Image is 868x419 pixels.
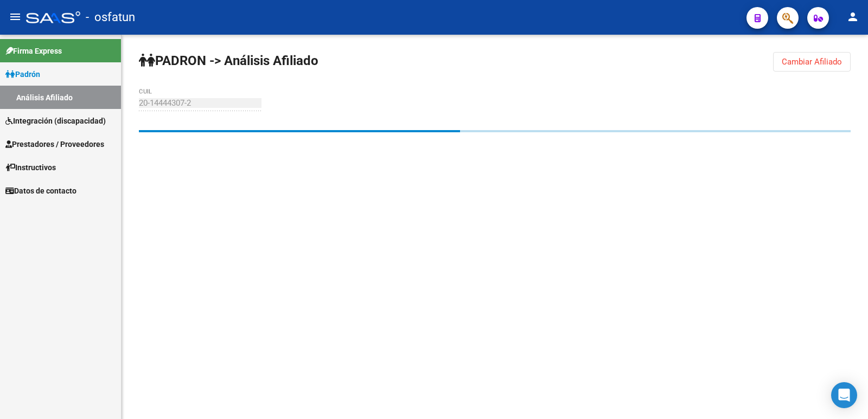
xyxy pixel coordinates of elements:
span: Prestadores / Proveedores [5,138,104,150]
button: Cambiar Afiliado [773,52,851,72]
span: Firma Express [5,45,62,57]
mat-icon: person [846,10,859,23]
span: Integración (discapacidad) [5,115,106,127]
mat-icon: menu [9,10,22,23]
span: Cambiar Afiliado [782,57,842,67]
div: Open Intercom Messenger [831,382,857,408]
span: Datos de contacto [5,185,76,197]
span: - osfatun [86,5,135,29]
span: Instructivos [5,162,56,173]
strong: PADRON -> Análisis Afiliado [139,53,318,68]
span: Padrón [5,68,40,80]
